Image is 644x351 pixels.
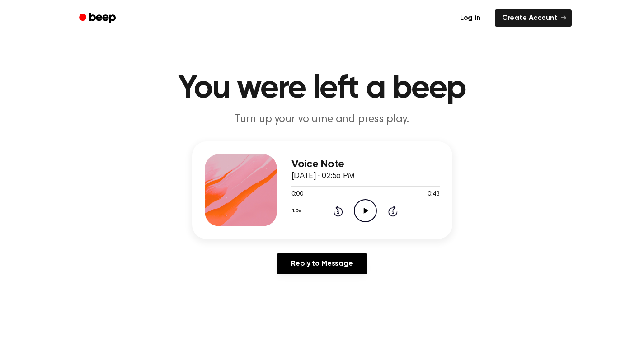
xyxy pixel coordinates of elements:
[291,203,305,219] button: 1.0x
[149,112,496,127] p: Turn up your volume and press play.
[291,172,355,180] span: [DATE] · 02:56 PM
[495,9,572,27] a: Create Account
[428,190,439,199] span: 0:43
[91,72,554,105] h1: You were left a beep
[291,190,303,199] span: 0:00
[277,253,367,274] a: Reply to Message
[451,8,489,28] a: Log in
[291,158,440,170] h3: Voice Note
[73,9,124,27] a: Beep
